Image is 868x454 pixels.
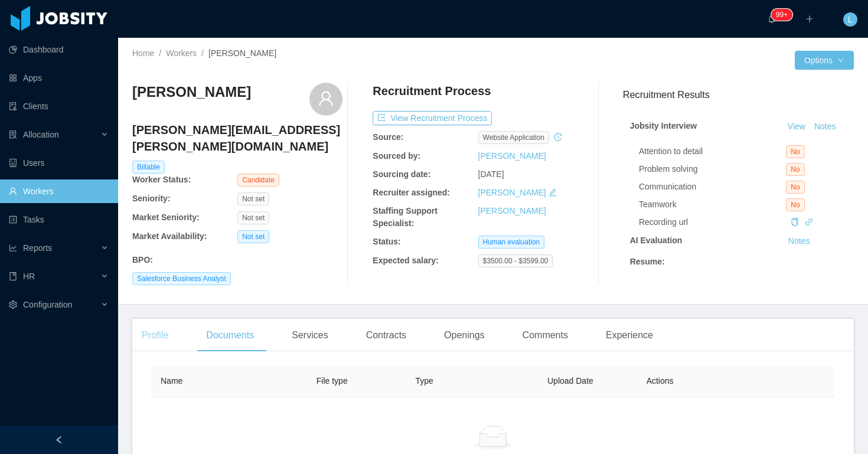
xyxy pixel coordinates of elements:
a: Workers [166,48,197,58]
i: icon: bell [768,15,776,23]
span: Name [161,376,182,386]
a: icon: userWorkers [9,179,109,203]
b: Worker Status: [132,175,191,184]
b: Sourced by: [373,151,420,161]
span: File type [316,376,348,386]
span: L [848,12,853,27]
span: Configuration [23,300,72,309]
span: Not set [237,192,269,205]
span: Not set [237,230,269,243]
h3: [PERSON_NAME] [132,83,251,102]
span: HR [23,272,35,281]
span: website application [478,131,550,144]
a: icon: link [805,217,813,227]
span: Not set [237,211,269,224]
a: [PERSON_NAME] [478,206,546,215]
a: icon: exportView Recruitment Process [373,113,492,123]
strong: AI Evaluation [630,236,683,245]
span: Allocation [23,130,59,139]
i: icon: plus [805,15,814,23]
button: Notes [810,120,841,134]
div: Documents [197,319,263,352]
span: Type [415,376,433,386]
span: [PERSON_NAME] [208,48,276,58]
b: Source: [373,132,403,142]
span: [DATE] [478,169,504,179]
i: icon: setting [9,301,17,309]
span: Reports [23,243,52,253]
span: No [786,145,804,158]
span: / [159,48,161,58]
div: Profile [132,319,178,352]
i: icon: line-chart [9,244,17,252]
b: Sourcing date: [373,169,430,179]
a: [PERSON_NAME] [478,151,546,161]
div: Contracts [357,319,416,352]
div: Openings [435,319,494,352]
span: No [786,181,804,194]
i: icon: link [805,218,813,226]
span: Upload Date [547,376,593,386]
button: icon: exportView Recruitment Process [373,111,492,125]
div: Recording url [639,216,786,228]
div: Experience [596,319,663,352]
button: Notes [784,234,815,249]
b: Staffing Support Specialist: [373,206,438,228]
h4: Recruitment Process [373,83,491,99]
span: / [201,48,204,58]
span: Candidate [237,174,279,187]
div: Problem solving [639,163,786,175]
a: icon: profileTasks [9,208,109,231]
span: Billable [132,161,165,174]
strong: Resume : [630,257,665,266]
b: Seniority: [132,194,171,203]
h4: [PERSON_NAME][EMAIL_ADDRESS][PERSON_NAME][DOMAIN_NAME] [132,122,342,155]
div: Communication [639,181,786,193]
a: View [784,122,810,131]
a: [PERSON_NAME] [478,188,546,197]
span: Salesforce Business Analyst [132,272,231,285]
b: Recruiter assigned: [373,188,450,197]
a: icon: auditClients [9,94,109,118]
span: No [786,163,804,176]
sup: 2158 [771,9,792,21]
div: Comments [513,319,577,352]
b: Market Availability: [132,231,207,241]
i: icon: solution [9,130,17,139]
a: icon: robotUsers [9,151,109,175]
i: icon: history [554,133,562,141]
b: Status: [373,237,400,246]
a: icon: appstoreApps [9,66,109,90]
b: BPO : [132,255,153,264]
i: icon: edit [549,188,557,197]
h3: Recruitment Results [623,87,854,102]
div: Teamwork [639,198,786,211]
i: icon: book [9,272,17,280]
div: Services [282,319,337,352]
div: Attention to detail [639,145,786,158]
button: Optionsicon: down [795,51,854,70]
a: icon: pie-chartDashboard [9,38,109,61]
strong: Jobsity Interview [630,121,697,130]
i: icon: copy [791,218,799,226]
span: Human evaluation [478,236,545,249]
b: Expected salary: [373,256,438,265]
span: No [786,198,804,211]
a: Home [132,48,154,58]
span: Actions [647,376,674,386]
i: icon: user [318,90,334,107]
b: Market Seniority: [132,213,200,222]
div: Copy [791,216,799,228]
span: $3500.00 - $3599.00 [478,254,553,267]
